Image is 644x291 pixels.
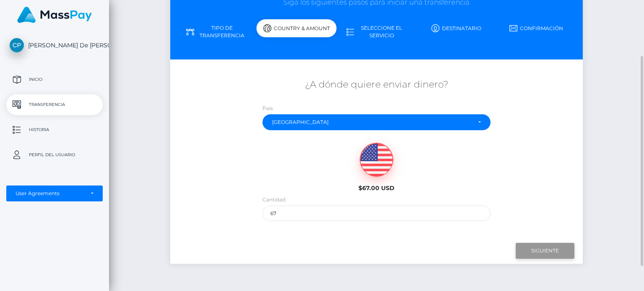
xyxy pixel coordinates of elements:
a: Destinatario [416,21,496,36]
h6: $67.00 USD [325,185,427,192]
label: País [262,105,273,112]
img: USD.png [360,143,393,177]
p: Inicio [10,73,99,86]
a: Seleccione el servicio [337,21,417,43]
a: Confirmación [496,21,576,36]
button: User Agreements [6,185,103,201]
label: Cantidad [262,196,286,203]
a: Historia [6,119,103,140]
div: [GEOGRAPHIC_DATA] [272,119,471,126]
a: Transferencia [6,94,103,115]
input: Cantidad a enviar en USD (Máximo: ) [262,206,491,221]
p: Perfil del usuario [10,149,99,161]
img: MassPay [17,7,92,23]
input: Siguiente [516,243,574,259]
a: Perfil del usuario [6,144,103,165]
p: Historia [10,124,99,136]
a: Tipo de transferencia [177,21,257,43]
p: Transferencia [10,98,99,111]
span: [PERSON_NAME] De [PERSON_NAME] [6,41,103,49]
div: Country & Amount [257,19,337,37]
h5: ¿A dónde quiere enviar dinero? [177,78,576,91]
a: Inicio [6,69,103,90]
button: Mexico [262,114,491,130]
div: User Agreements [16,190,84,197]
